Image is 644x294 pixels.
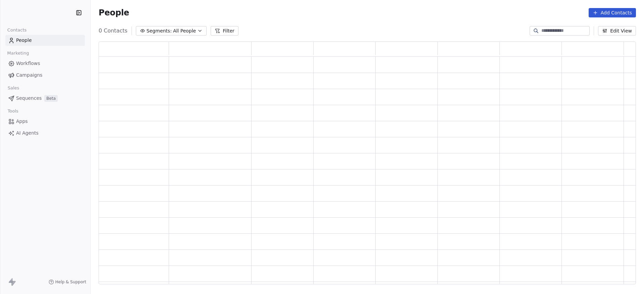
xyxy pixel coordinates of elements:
a: Apps [5,116,85,127]
span: Help & Support [55,279,86,285]
span: AI Agents [16,130,39,137]
span: Workflows [16,60,40,67]
span: Sequences [16,95,42,102]
span: Beta [44,95,58,102]
a: AI Agents [5,128,85,139]
span: Contacts [4,25,30,35]
span: Apps [16,118,28,125]
button: Edit View [598,26,636,35]
a: SequencesBeta [5,93,85,104]
span: Segments: [147,27,172,34]
button: Filter [211,26,238,35]
a: People [5,35,85,46]
a: Campaigns [5,70,85,81]
a: Help & Support [49,279,86,285]
span: All People [173,27,196,34]
span: Marketing [4,48,32,58]
span: Campaigns [16,72,42,79]
a: Workflows [5,58,85,69]
span: Sales [5,83,22,93]
span: Tools [5,106,21,116]
span: People [16,37,32,44]
span: 0 Contacts [99,27,127,35]
span: People [99,8,129,18]
button: Add Contacts [589,8,636,17]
